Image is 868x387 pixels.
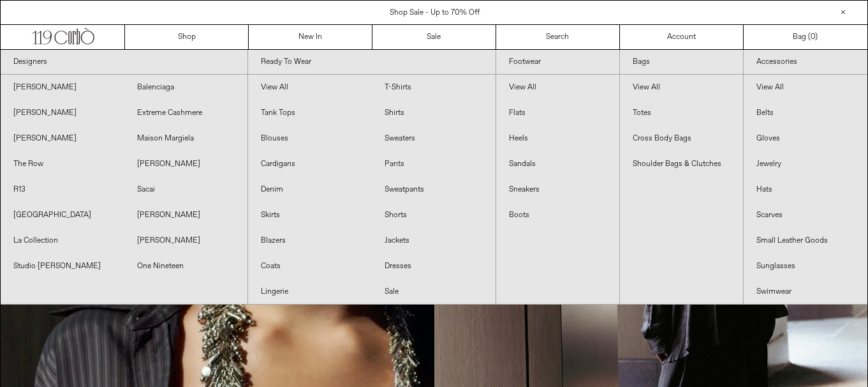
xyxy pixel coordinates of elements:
a: One Nineteen [124,254,248,279]
a: Sale [372,25,496,49]
a: Pants [372,151,496,177]
a: Designers [1,50,247,75]
a: Dresses [372,254,496,279]
a: Sacai [124,177,248,202]
a: Totes [620,100,743,126]
a: Scarves [744,202,867,228]
a: Ready To Wear [248,50,495,75]
a: Coats [248,254,372,279]
a: Accessories [744,50,867,75]
span: ) [811,31,818,43]
a: View All [620,75,743,100]
a: Blouses [248,126,372,151]
a: Skirts [248,202,372,228]
a: [PERSON_NAME] [124,151,248,177]
a: Lingerie [248,279,372,305]
a: Sunglasses [744,254,867,279]
a: Cross Body Bags [620,126,743,151]
a: View All [744,75,867,100]
a: Boots [496,202,619,228]
a: Jackets [372,228,496,254]
a: Shop Sale - Up to 70% Off [390,8,480,18]
a: New In [249,25,372,49]
a: [PERSON_NAME] [1,126,124,151]
a: Tank Tops [248,100,372,126]
a: Denim [248,177,372,202]
a: Swimwear [744,279,867,305]
a: Sneakers [496,177,619,202]
a: T-Shirts [372,75,496,100]
a: Extreme Cashmere [124,100,248,126]
a: View All [248,75,372,100]
a: Sweaters [372,126,496,151]
a: [PERSON_NAME] [1,75,124,100]
a: [PERSON_NAME] [124,228,248,254]
a: Shop [125,25,249,49]
a: La Collection [1,228,124,254]
a: Shoulder Bags & Clutches [620,151,743,177]
a: Gloves [744,126,867,151]
a: Sweatpants [372,177,496,202]
a: Shorts [372,202,496,228]
a: Cardigans [248,151,372,177]
a: Heels [496,126,619,151]
a: [PERSON_NAME] [1,100,124,126]
a: Small Leather Goods [744,228,867,254]
a: Bags [620,50,743,75]
a: Flats [496,100,619,126]
a: Account [620,25,744,49]
a: Jewelry [744,151,867,177]
a: Maison Margiela [124,126,248,151]
a: Balenciaga [124,75,248,100]
span: 0 [811,32,815,42]
a: Shirts [372,100,496,126]
a: View All [496,75,619,100]
a: Blazers [248,228,372,254]
a: Sandals [496,151,619,177]
a: The Row [1,151,124,177]
a: R13 [1,177,124,202]
a: Bag () [744,25,867,49]
a: [GEOGRAPHIC_DATA] [1,202,124,228]
a: Search [496,25,620,49]
a: Belts [744,100,867,126]
a: Hats [744,177,867,202]
a: Sale [372,279,496,305]
a: Footwear [496,50,619,75]
a: Studio [PERSON_NAME] [1,254,124,279]
a: [PERSON_NAME] [124,202,248,228]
